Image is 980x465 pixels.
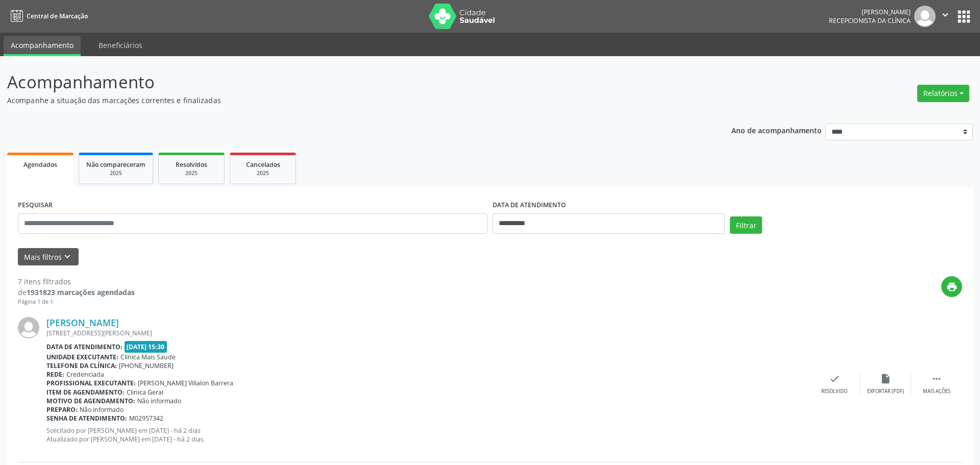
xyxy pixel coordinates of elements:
span: Clinica Geral [127,388,163,397]
b: Profissional executante: [46,379,136,387]
p: Acompanhamento [7,69,683,95]
b: Item de agendamento: [46,388,125,397]
i:  [940,9,951,20]
a: Acompanhamento [4,36,81,56]
i: keyboard_arrow_down [62,251,73,262]
span: [PHONE_NUMBER] [119,361,174,370]
div: 2025 [166,169,217,177]
span: M02957342 [129,414,163,423]
span: Cancelados [246,160,280,169]
div: Resolvido [821,388,847,395]
label: DATA DE ATENDIMENTO [493,198,566,213]
span: Credenciada [66,370,104,379]
span: Central de Marcação [27,12,88,20]
span: Resolvidos [176,160,207,169]
span: Não compareceram [86,160,145,169]
div: 2025 [86,169,145,177]
label: PESQUISAR [18,198,53,213]
strong: 1931823 marcações agendadas [27,287,135,297]
a: Central de Marcação [7,8,88,25]
div: [PERSON_NAME] [829,8,911,16]
div: Exportar (PDF) [867,388,904,395]
span: Não informado [80,405,124,414]
div: de [18,287,135,298]
span: Agendados [23,160,57,169]
span: Recepcionista da clínica [829,16,911,25]
button: apps [955,8,973,26]
button:  [936,6,955,27]
div: 7 itens filtrados [18,276,135,287]
a: Beneficiários [91,36,150,54]
div: 2025 [237,169,288,177]
div: Página 1 de 1 [18,298,135,306]
i:  [931,373,942,384]
b: Unidade executante: [46,353,118,361]
button: Filtrar [730,216,762,234]
span: Não informado [137,397,181,405]
div: Mais ações [923,388,950,395]
p: Acompanhe a situação das marcações correntes e finalizadas [7,95,683,106]
b: Data de atendimento: [46,342,122,351]
img: img [914,6,936,27]
span: [DATE] 15:30 [125,341,167,353]
img: img [18,317,39,338]
button: Relatórios [917,85,969,102]
p: Ano de acompanhamento [731,124,822,136]
i: print [946,281,958,292]
span: [PERSON_NAME] Villalon Barrera [138,379,233,387]
b: Rede: [46,370,64,379]
button: print [941,276,962,297]
div: [STREET_ADDRESS][PERSON_NAME] [46,329,809,337]
b: Telefone da clínica: [46,361,117,370]
b: Motivo de agendamento: [46,397,135,405]
p: Solicitado por [PERSON_NAME] em [DATE] - há 2 dias Atualizado por [PERSON_NAME] em [DATE] - há 2 ... [46,426,809,444]
b: Senha de atendimento: [46,414,127,423]
i: check [829,373,840,384]
button: Mais filtroskeyboard_arrow_down [18,248,79,266]
i: insert_drive_file [880,373,891,384]
a: [PERSON_NAME] [46,317,119,328]
b: Preparo: [46,405,78,414]
span: Clinica Mais Saude [120,353,176,361]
